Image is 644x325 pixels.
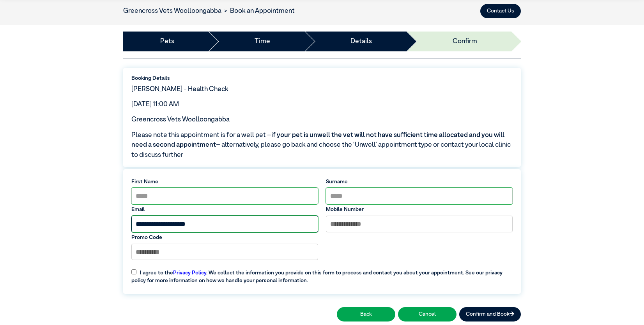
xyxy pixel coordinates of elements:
[127,264,517,285] label: I agree to the . We collect the information you provide on this form to process and contact you a...
[160,37,174,47] a: Pets
[131,86,228,93] span: [PERSON_NAME] - Health Check
[131,234,318,241] label: Promo Code
[131,130,513,160] span: Please note this appointment is for a well pet – – alternatively, please go back and choose the ‘...
[131,116,230,123] span: Greencross Vets Woolloongabba
[131,132,504,149] span: if your pet is unwell the vet will not have sufficient time allocated and you will need a second ...
[131,74,513,82] label: Booking Details
[326,206,513,213] label: Mobile Number
[350,37,372,47] a: Details
[221,6,295,16] li: Book an Appointment
[337,307,395,321] button: Back
[131,178,318,186] label: First Name
[131,269,136,274] input: I agree to thePrivacy Policy. We collect the information you provide on this form to process and ...
[480,4,521,18] button: Contact Us
[131,101,179,108] span: [DATE] 11:00 AM
[131,206,318,213] label: Email
[459,307,521,321] button: Confirm and Book
[398,307,456,321] button: Cancel
[123,6,295,16] nav: breadcrumb
[123,8,221,14] a: Greencross Vets Woolloongabba
[326,178,513,186] label: Surname
[255,37,270,47] a: Time
[173,270,206,276] a: Privacy Policy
